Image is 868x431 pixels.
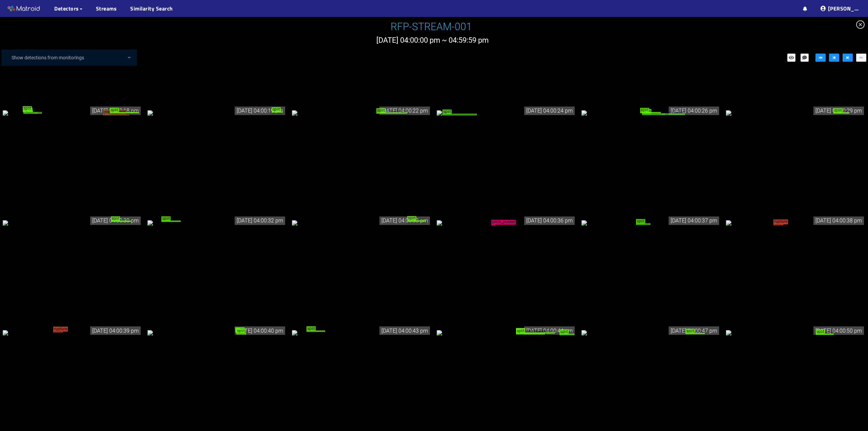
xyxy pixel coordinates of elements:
span: split [559,330,569,334]
span: split [816,329,825,334]
span: Detectors [54,4,79,13]
a: Similarity Search [130,4,173,13]
div: [DATE] 04:00:36 pm [524,216,575,225]
div: Show detections from monitorings [8,51,137,64]
span: split [161,216,171,221]
div: [DATE] 04:00:37 pm [669,216,719,225]
div: [DATE] 04:00:19 pm [235,106,285,115]
span: pitch_pocket [491,220,516,225]
button: step-forward [843,54,853,62]
span: close-circle [853,17,868,32]
div: [DATE] 04:00:24 pm [524,106,575,115]
div: [DATE] 04:00:50 pm [813,326,864,335]
div: [DATE] 04:00:29 pm [813,106,864,115]
div: [DATE] 04:00:33 pm [379,216,430,225]
span: split [407,216,416,221]
span: fast-backward [818,55,823,61]
span: split [636,219,645,224]
span: broken_face [103,110,126,115]
div: [DATE] 04:00:40 pm [235,326,285,335]
div: [DATE] 04:00:43 pm [379,326,430,335]
button: fast-backward [815,54,826,62]
span: split [516,329,525,333]
div: [DATE] 04:00:47 pm [669,326,719,335]
span: step-forward [845,55,850,61]
img: Matroid logo [7,4,41,14]
div: [DATE] 04:00:26 pm [669,106,719,115]
span: split [376,108,386,113]
span: rupture [773,220,788,224]
a: Streams [96,4,117,13]
button: step-backward [829,54,839,62]
span: split [307,326,316,331]
button: fast-forward [856,54,866,62]
span: split [235,327,244,332]
div: [DATE] 04:00:44 pm [524,326,575,335]
span: split [686,329,695,334]
div: [DATE] 04:00:22 pm [379,106,430,115]
span: split [833,108,843,113]
span: split [110,108,119,113]
span: split [236,329,245,334]
span: split [272,107,281,112]
div: [DATE] 04:00:18 pm [90,106,141,115]
div: [DATE] 04:00:30 pm [90,216,141,225]
span: split [442,110,452,114]
span: split [516,328,525,333]
div: [DATE] 04:00:38 pm [813,216,864,225]
div: [DATE] 04:00:39 pm [90,326,141,335]
span: split [640,108,649,113]
span: split [111,216,120,221]
span: step-backward [832,55,836,61]
div: [DATE] 04:00:32 pm [235,216,285,225]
